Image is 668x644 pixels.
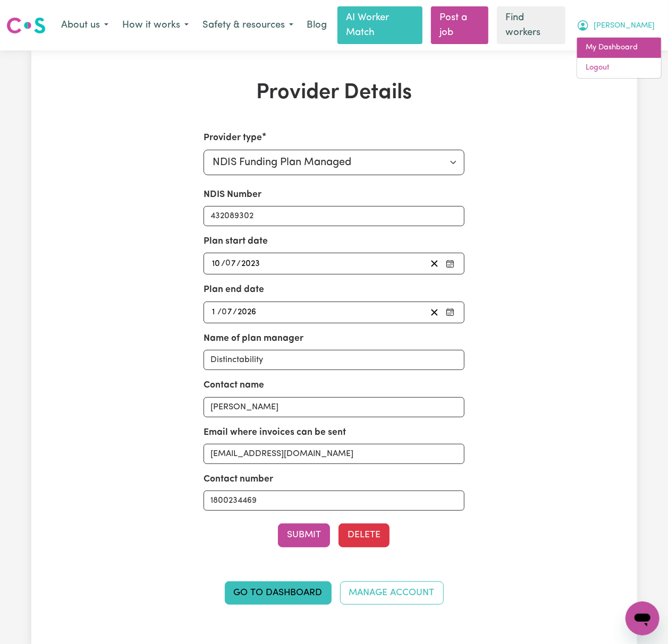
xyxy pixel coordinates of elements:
a: AI Worker Match [337,6,422,44]
a: Logout [577,58,661,78]
iframe: Button to launch messaging window [625,602,659,636]
span: / [233,307,237,317]
input: e.g. nat.mc@myplanmanager.com.au [204,444,464,464]
a: Go to Dashboard [225,581,332,605]
input: -- [212,256,221,271]
button: Clear plan start date [426,256,443,271]
input: e.g. Natasha McElhone [204,397,464,417]
h1: Provider Details [139,80,530,106]
button: My Account [570,14,662,37]
a: My Dashboard [577,38,661,58]
button: Clear plan end date [426,305,443,320]
span: / [236,259,241,269]
button: Delete [339,523,390,547]
input: -- [212,305,217,320]
input: -- [226,256,237,271]
label: Email where invoices can be sent [204,426,346,440]
button: Pick your plan start date [443,256,458,271]
label: Contact number [204,473,273,486]
a: Manage Account [340,581,444,605]
a: Blog [300,14,333,37]
img: Careseekers logo [6,16,46,35]
label: Plan end date [204,283,264,297]
button: Safety & resources [196,14,300,37]
a: Post a job [431,6,488,44]
button: Pick your plan end date [443,305,458,320]
span: / [217,307,222,317]
a: Careseekers logo [6,13,46,38]
label: NDIS Number [204,188,261,202]
button: How it works [115,14,196,37]
span: [PERSON_NAME] [594,20,655,32]
div: My Account [577,37,662,78]
a: Find workers [497,6,565,44]
input: e.g. 0412 345 678 [204,491,464,511]
label: Name of plan manager [204,332,303,346]
input: -- [222,305,233,320]
input: e.g. MyPlanManager Pty. Ltd. [204,350,464,370]
label: Provider type [204,131,262,145]
span: 0 [222,308,227,316]
label: Contact name [204,379,264,392]
button: Submit [278,523,330,547]
button: About us [54,14,115,37]
span: / [221,259,225,269]
label: Plan start date [204,235,268,248]
input: Enter your NDIS number [204,206,464,226]
input: ---- [241,256,261,271]
input: ---- [237,305,257,320]
span: 0 [225,260,231,268]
